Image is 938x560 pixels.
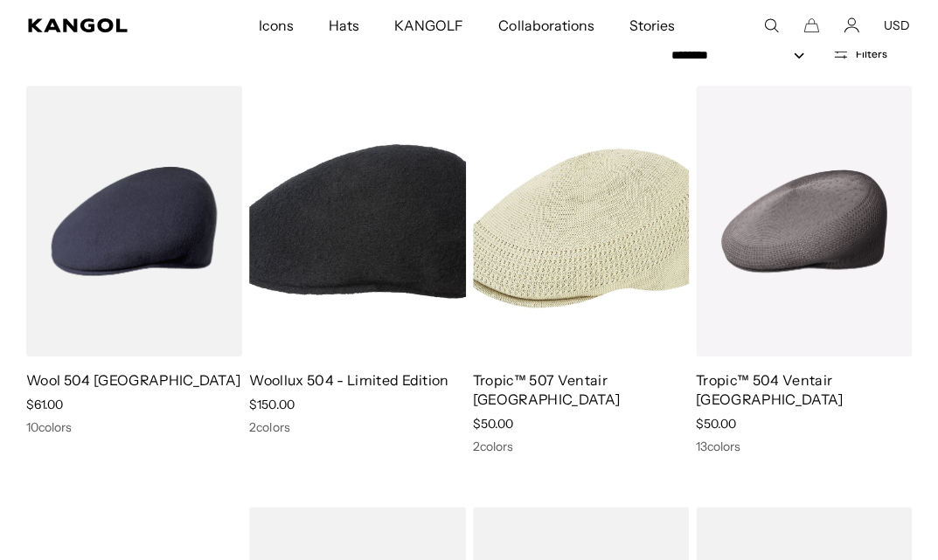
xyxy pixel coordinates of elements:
[473,371,620,408] a: Tropic™ 507 Ventair [GEOGRAPHIC_DATA]
[664,46,822,65] select: Sort by: Featured
[249,86,465,356] img: Woollux 504 - Limited Edition
[249,397,294,412] span: $150.00
[26,419,242,435] div: 10 colors
[696,86,912,356] img: Tropic™ 504 Ventair USA
[473,86,689,356] img: Tropic™ 507 Ventair USA
[28,18,170,32] a: Kangol
[696,416,736,432] span: $50.00
[696,371,843,408] a: Tropic™ 504 Ventair [GEOGRAPHIC_DATA]
[26,86,242,356] img: Wool 504 USA
[763,17,779,33] summary: Search here
[884,17,910,33] button: USD
[696,439,912,454] div: 13 colors
[249,371,448,389] a: Woollux 504 - Limited Edition
[473,439,689,454] div: 2 colors
[26,397,63,412] span: $61.00
[803,17,819,33] button: Cart
[473,416,513,432] span: $50.00
[856,48,887,60] span: Filters
[822,46,898,62] button: Open filters
[844,17,859,33] a: Account
[26,371,240,389] a: Wool 504 [GEOGRAPHIC_DATA]
[249,419,465,435] div: 2 colors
